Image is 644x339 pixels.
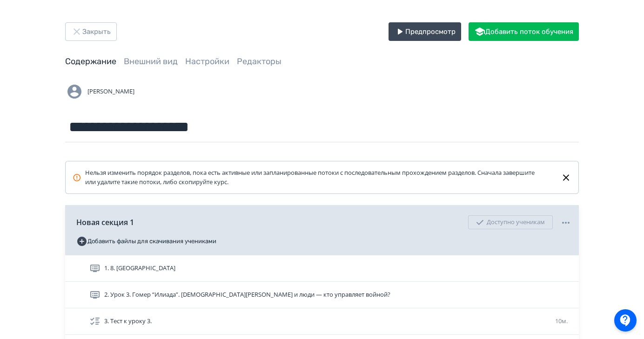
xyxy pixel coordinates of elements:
div: Нельзя изменить порядок разделов, пока есть активные или запланированные потоки с последовательны... [73,168,546,186]
div: 2. Урок 3. Гомер “Илиада”. [DEMOGRAPHIC_DATA][PERSON_NAME] и люди — кто управляет войной? [65,282,579,308]
div: Доступно ученикам [468,215,553,229]
span: 1. 8. Калевала [104,264,175,273]
button: Предпросмотр [389,22,461,41]
a: Настройки [185,56,229,66]
span: 10м. [555,317,568,325]
button: Добавить файлы для скачивания учениками [76,234,216,249]
span: 2. Урок 3. Гомер “Илиада”. Боги Олимпа и люди — кто управляет войной? [104,290,390,299]
span: Новая секция 1 [76,217,134,228]
span: [PERSON_NAME] [87,87,134,96]
div: 1. 8. [GEOGRAPHIC_DATA] [65,255,579,282]
a: Редакторы [237,56,282,66]
a: Содержание [65,56,116,66]
button: Добавить поток обучения [469,22,579,41]
a: Внешний вид [124,56,178,66]
div: 3. Тест к уроку 3.10м. [65,308,579,335]
button: Закрыть [65,22,117,41]
span: 3. Тест к уроку 3. [104,317,152,326]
